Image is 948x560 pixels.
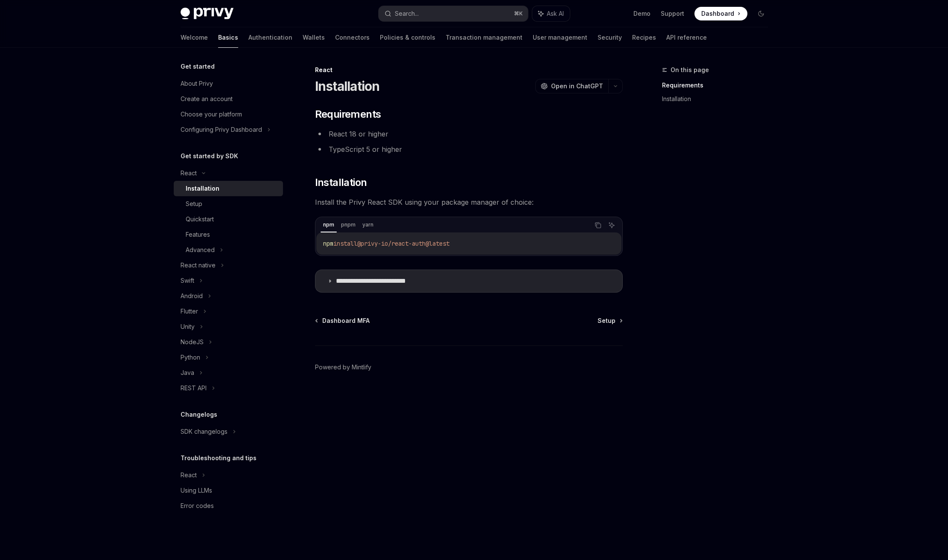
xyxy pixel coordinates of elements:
[181,322,195,332] div: Unity
[333,240,357,247] span: install
[592,220,604,231] button: Copy the contents from the code block
[181,470,197,480] div: React
[181,78,213,89] div: About Privy
[754,7,768,20] button: Toggle dark mode
[323,240,333,247] span: npm
[181,109,242,119] div: Choose your platform
[174,196,283,212] a: Setup
[315,143,623,155] li: TypeScript 5 or higher
[694,7,747,20] a: Dashboard
[535,79,608,93] button: Open in ChatGPT
[181,125,262,135] div: Configuring Privy Dashboard
[532,6,570,21] button: Ask AI
[174,498,283,514] a: Error codes
[701,9,734,18] span: Dashboard
[186,245,215,255] div: Advanced
[181,368,194,378] div: Java
[315,128,623,140] li: React 18 or higher
[633,9,650,18] a: Demo
[181,168,197,178] div: React
[181,260,216,270] div: React native
[181,94,233,104] div: Create an account
[186,199,202,209] div: Setup
[322,316,370,325] span: Dashboard MFA
[181,485,212,496] div: Using LLMs
[174,212,283,227] a: Quickstart
[446,27,522,48] a: Transaction management
[315,107,381,121] span: Requirements
[598,316,615,325] span: Setup
[248,27,292,48] a: Authentication
[218,27,238,48] a: Basics
[181,337,204,347] div: NodeJS
[181,8,233,20] img: dark logo
[551,82,603,90] span: Open in ChatGPT
[315,176,367,189] span: Installation
[338,220,358,230] div: pnpm
[181,291,203,301] div: Android
[598,316,622,325] a: Setup
[186,214,214,224] div: Quickstart
[181,61,215,72] h5: Get started
[186,229,210,240] div: Features
[181,151,238,161] h5: Get started by SDK
[662,92,775,106] a: Installation
[181,276,194,286] div: Swift
[181,383,207,393] div: REST API
[335,27,370,48] a: Connectors
[174,227,283,242] a: Features
[181,409,217,420] h5: Changelogs
[181,427,228,437] div: SDK changelogs
[379,6,528,21] button: Search...⌘K
[632,27,656,48] a: Recipes
[174,181,283,196] a: Installation
[316,316,370,325] a: Dashboard MFA
[662,78,775,92] a: Requirements
[181,27,208,48] a: Welcome
[395,9,419,19] div: Search...
[533,27,587,48] a: User management
[321,220,337,230] div: npm
[671,65,709,75] span: On this page
[181,306,198,316] div: Flutter
[661,9,684,18] a: Support
[174,483,283,498] a: Using LLMs
[514,10,523,17] span: ⌘ K
[303,27,325,48] a: Wallets
[606,220,617,231] button: Ask AI
[315,196,623,208] span: Install the Privy React SDK using your package manager of choice:
[174,76,283,91] a: About Privy
[315,363,371,371] a: Powered by Mintlify
[181,453,257,463] h5: Troubleshooting and tips
[598,27,622,48] a: Security
[315,78,380,94] h1: Installation
[547,9,564,18] span: Ask AI
[174,91,283,107] a: Create an account
[181,501,214,511] div: Error codes
[357,240,449,247] span: @privy-io/react-auth@latest
[360,220,376,230] div: yarn
[186,183,219,194] div: Installation
[666,27,707,48] a: API reference
[315,66,623,74] div: React
[174,107,283,122] a: Choose your platform
[181,352,200,363] div: Python
[380,27,435,48] a: Policies & controls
